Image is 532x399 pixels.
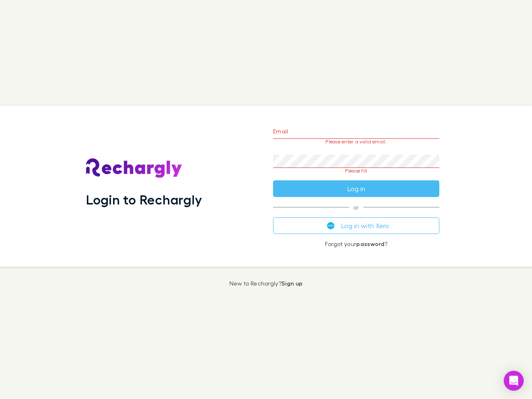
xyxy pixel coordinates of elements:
p: New to Rechargly? [229,280,303,287]
a: password [356,240,384,247]
a: Sign up [281,280,303,287]
h1: Login to Rechargly [86,192,202,207]
p: Please enter a valid email. [273,139,439,145]
button: Log in [273,180,439,197]
div: Open Intercom Messenger [504,371,524,391]
span: or [273,207,439,207]
img: Xero's logo [327,222,335,229]
p: Forgot your ? [273,241,439,247]
img: Rechargly's Logo [86,158,182,178]
p: Please fill [273,168,439,174]
button: Log in with Xero [273,217,439,234]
